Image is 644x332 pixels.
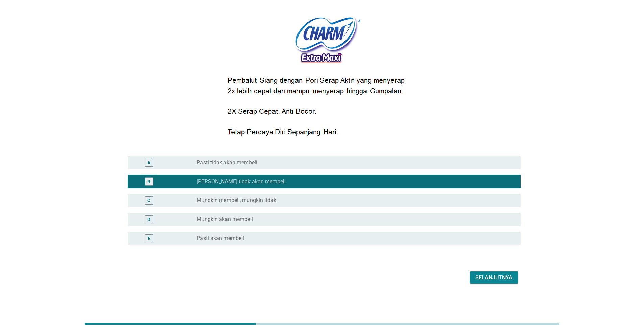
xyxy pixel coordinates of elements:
[197,159,257,166] label: Pasti tidak akan membeli
[197,235,244,242] label: Pasti akan membeli
[147,216,150,223] div: D
[147,197,150,204] div: C
[147,178,150,185] div: B
[197,216,253,223] label: Mungkin akan membeli
[475,274,512,282] div: Selanjutnya
[197,178,286,185] label: [PERSON_NAME] tidak akan membeli
[148,235,150,242] div: E
[470,271,518,284] button: Selanjutnya
[197,197,276,204] label: Mungkin membeli, mungkin tidak
[147,159,150,166] div: A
